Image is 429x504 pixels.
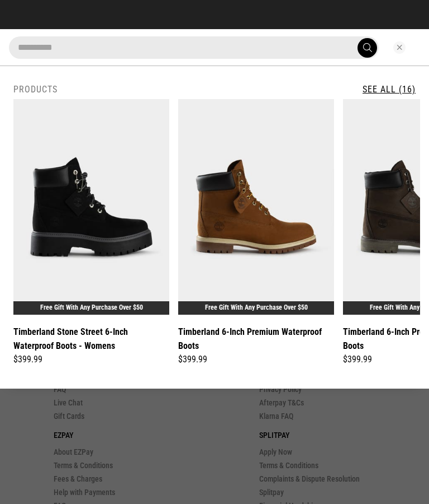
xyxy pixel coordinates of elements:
[13,325,169,353] a: Timberland Stone Street 6-Inch Waterproof Boots - Womens
[178,353,334,366] div: $399.99
[131,9,298,20] iframe: Customer reviews powered by Trustpilot
[363,84,416,95] a: See All (16)
[13,84,58,95] h2: Products
[178,325,334,353] a: Timberland 6-Inch Premium Waterproof Boots
[40,304,143,311] a: Free Gift With Any Purchase Over $50
[205,304,308,311] a: Free Gift With Any Purchase Over $50
[178,99,334,315] img: Timberland 6-inch Premium Waterproof Boots in Brown
[13,99,169,315] img: Timberland Stone Street 6-inch Waterproof Boots - Womens in Black
[9,4,42,38] button: Open LiveChat chat widget
[393,41,406,54] button: Close search
[13,353,169,366] div: $399.99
